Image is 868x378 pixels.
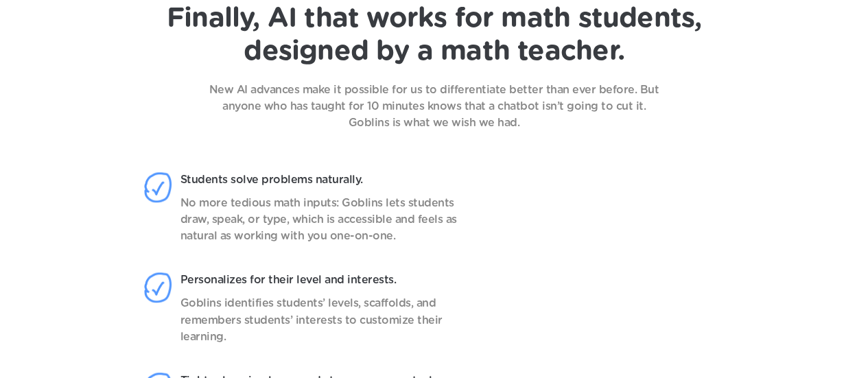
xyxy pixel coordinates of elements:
[180,272,460,288] p: Personalizes for their level and interests.
[180,172,460,188] p: Students solve problems naturally.
[180,195,460,244] p: No more tedious math inputs: Goblins lets students draw, speak, or type, which is accessible and ...
[244,38,624,65] span: designed by a math teacher.
[180,295,460,344] p: Goblins identifies students’ levels, scaffolds, and remembers students’ interests to customize th...
[194,82,675,131] p: New AI advances make it possible for us to differentiate better than ever before. But anyone who ...
[167,5,701,32] span: Finally, AI that works for math students,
